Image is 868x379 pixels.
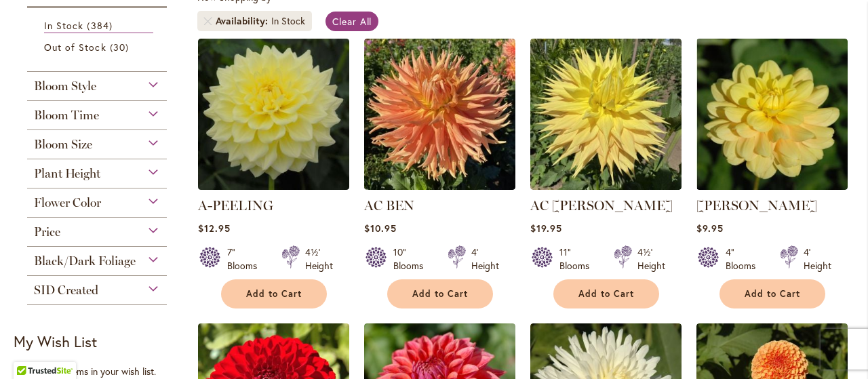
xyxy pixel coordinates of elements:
[198,39,349,190] img: A-Peeling
[530,180,682,193] a: AC Jeri
[271,14,305,28] div: In Stock
[637,245,665,273] div: 4½' Height
[14,365,189,378] div: You have no items in your wish list.
[325,12,379,31] a: Clear All
[246,288,302,300] span: Add to Cart
[34,137,92,152] span: Bloom Size
[204,17,212,25] a: Remove Availability In Stock
[559,245,597,273] div: 11" Blooms
[44,18,153,33] a: In Stock 384
[110,40,132,54] span: 30
[198,180,349,193] a: A-Peeling
[305,245,333,273] div: 4½' Height
[87,18,115,33] span: 384
[34,79,96,94] span: Bloom Style
[719,279,825,308] button: Add to Cart
[364,39,515,190] img: AC BEN
[332,15,372,28] span: Clear All
[696,222,724,235] span: $9.95
[34,283,98,298] span: SID Created
[471,245,499,273] div: 4' Height
[44,41,106,54] span: Out of Stock
[34,224,60,239] span: Price
[364,222,397,235] span: $10.95
[198,222,231,235] span: $12.95
[578,288,634,300] span: Add to Cart
[530,222,562,235] span: $19.95
[34,254,136,268] span: Black/Dark Foliage
[34,195,101,210] span: Flower Color
[44,19,83,32] span: In Stock
[696,180,848,193] a: AHOY MATEY
[216,14,271,28] span: Availability
[696,197,817,214] a: [PERSON_NAME]
[726,245,764,273] div: 4" Blooms
[387,279,493,308] button: Add to Cart
[364,197,414,214] a: AC BEN
[198,197,273,214] a: A-PEELING
[10,331,48,369] iframe: Launch Accessibility Center
[221,279,327,308] button: Add to Cart
[44,40,153,54] a: Out of Stock 30
[393,245,431,273] div: 10" Blooms
[227,245,265,273] div: 7" Blooms
[34,108,99,123] span: Bloom Time
[530,197,673,214] a: AC [PERSON_NAME]
[696,39,848,190] img: AHOY MATEY
[364,180,515,193] a: AC BEN
[34,166,100,181] span: Plant Height
[745,288,800,300] span: Add to Cart
[530,39,682,190] img: AC Jeri
[804,245,831,273] div: 4' Height
[412,288,468,300] span: Add to Cart
[553,279,659,308] button: Add to Cart
[14,332,97,351] strong: My Wish List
